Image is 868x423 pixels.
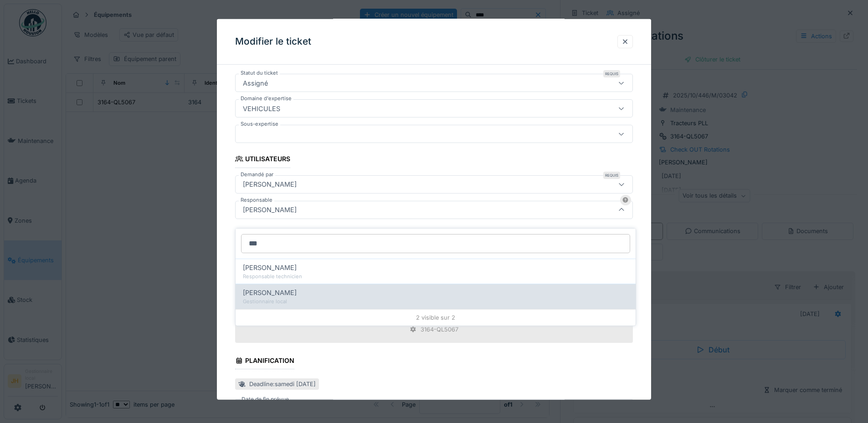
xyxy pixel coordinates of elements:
div: Requis [603,171,620,178]
div: Assigné [239,78,272,88]
div: Deadline : samedi [DATE] [249,380,316,388]
div: Planification [235,354,294,369]
div: [PERSON_NAME] [239,179,300,189]
div: VEHICULES [239,103,284,113]
label: Domaine d'expertise [239,95,293,102]
div: Gestionnaire local [243,298,628,306]
div: [PERSON_NAME] [239,204,300,214]
div: 2 visible sur 2 [236,309,636,326]
div: Responsable technicien [243,273,628,280]
label: Statut du ticket [239,69,280,77]
label: Responsable [239,196,274,204]
h3: Modifier le ticket [235,36,311,47]
div: Requis [603,70,620,77]
label: Demandé par [239,170,275,178]
span: [PERSON_NAME] [243,263,297,273]
div: Utilisateurs [235,152,290,168]
div: 3164-QL5067 [421,325,458,334]
label: Date de fin prévue [241,394,290,404]
button: Close [623,399,633,418]
span: [PERSON_NAME] [243,288,297,298]
label: Sous-expertise [239,120,280,128]
div: Localisation [235,228,293,243]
